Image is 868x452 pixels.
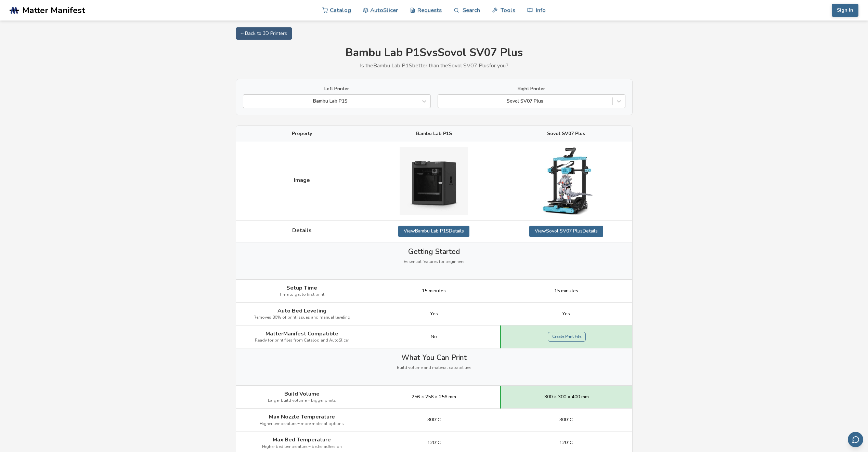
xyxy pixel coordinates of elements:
label: Right Printer [438,86,625,92]
img: Sovol SV07 Plus [532,147,600,215]
button: Sign In [832,4,858,17]
span: Yes [430,311,438,317]
span: Image [294,177,310,183]
span: 300°C [427,417,441,423]
span: 256 × 256 × 256 mm [412,394,456,400]
span: No [431,334,437,340]
a: Create Print File [548,332,586,342]
span: 300°C [559,417,573,423]
span: Max Bed Temperature [273,437,331,443]
img: Bambu Lab P1S [400,147,468,215]
a: ViewSovol SV07 PlusDetails [529,226,603,237]
a: ← Back to 3D Printers [236,27,292,40]
a: ViewBambu Lab P1SDetails [398,226,469,237]
span: Auto Bed Leveling [277,308,326,314]
h1: Bambu Lab P1S vs Sovol SV07 Plus [236,46,633,59]
span: Build volume and material capabilities [397,365,471,370]
span: Matter Manifest [22,5,85,15]
span: Getting Started [408,248,460,256]
span: 15 minutes [554,288,578,294]
span: Larger build volume = bigger prints [268,398,336,403]
span: MatterManifest Compatible [265,331,338,337]
span: Higher bed temperature = better adhesion [262,444,342,449]
span: Ready for print files from Catalog and AutoSlicer [255,338,349,343]
span: Details [292,227,312,234]
span: 300 × 300 × 400 mm [544,394,589,400]
span: Yes [562,311,570,317]
span: What You Can Print [401,354,467,362]
label: Left Printer [243,86,431,92]
span: Sovol SV07 Plus [547,131,585,136]
span: Bambu Lab P1S [416,131,452,136]
input: Bambu Lab P1S [247,98,248,104]
input: Sovol SV07 Plus [441,98,443,104]
span: Essential features for beginners [404,260,465,264]
span: 120°C [559,440,573,446]
span: Build Volume [284,391,320,397]
span: 15 minutes [422,288,446,294]
span: Higher temperature = more material options [260,422,344,426]
p: Is the Bambu Lab P1S better than the Sovol SV07 Plus for you? [236,63,633,69]
span: Property [292,131,312,136]
button: Send feedback via email [848,432,863,447]
span: Setup Time [286,285,317,291]
span: Time to get to first print [279,292,324,297]
span: Max Nozzle Temperature [269,414,335,420]
span: Removes 80% of print issues and manual leveling [254,315,350,320]
span: 120°C [427,440,441,446]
